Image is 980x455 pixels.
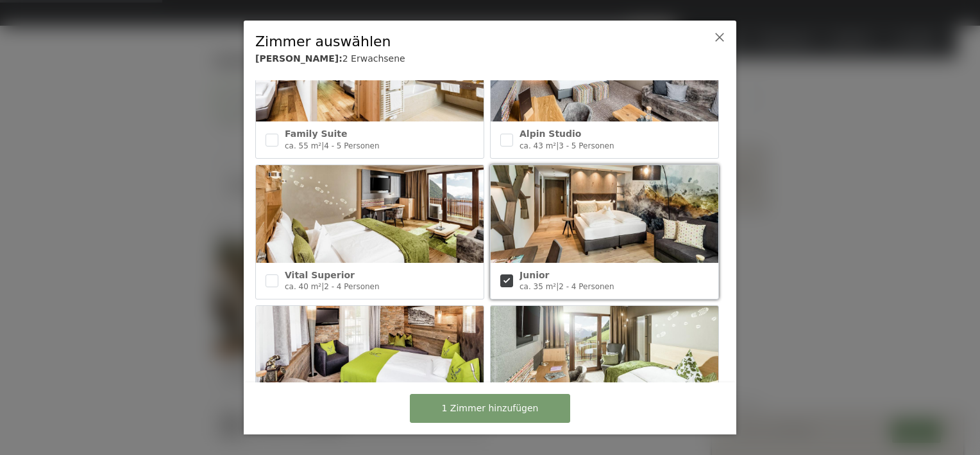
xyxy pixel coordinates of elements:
span: | [321,282,324,291]
span: ca. 40 m² [285,282,321,291]
span: ca. 55 m² [285,141,321,150]
span: 2 - 4 Personen [559,282,614,291]
span: | [556,282,559,291]
span: Family Suite [285,129,347,139]
span: 2 - 4 Personen [324,282,379,291]
span: 3 - 5 Personen [559,141,614,150]
img: Single Alpin [256,306,484,404]
div: Zimmer auswählen [255,32,685,52]
img: Single Superior [491,306,718,404]
span: Junior [520,270,549,280]
span: | [321,141,324,150]
span: ca. 43 m² [520,141,556,150]
b: [PERSON_NAME]: [255,53,342,64]
button: 1 Zimmer hinzufügen [410,394,570,423]
img: Junior [491,165,718,263]
span: | [556,141,559,150]
span: Alpin Studio [520,129,581,139]
span: ca. 35 m² [520,282,556,291]
span: 1 Zimmer hinzufügen [442,402,539,415]
span: Vital Superior [285,270,355,280]
img: Vital Superior [256,165,484,263]
span: 4 - 5 Personen [324,141,379,150]
span: 2 Erwachsene [342,53,405,64]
